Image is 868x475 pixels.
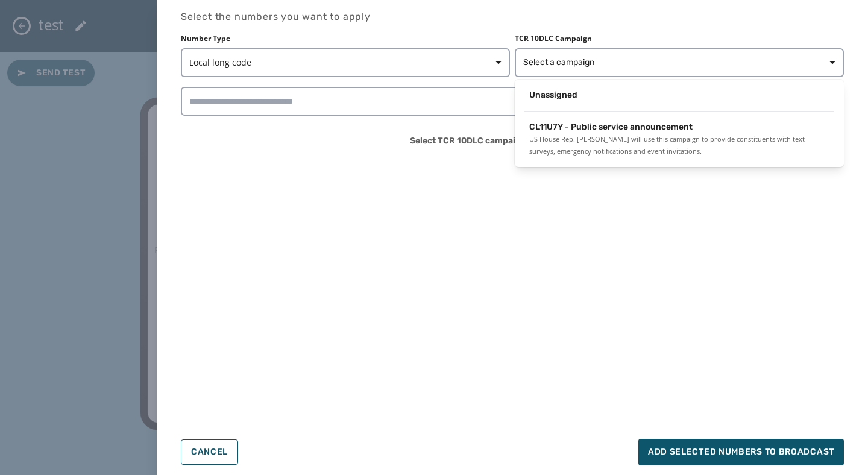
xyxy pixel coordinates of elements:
button: Select a campaign [515,48,844,77]
span: CL11U7Y - Public service announcement [529,121,693,133]
span: US House Rep. [PERSON_NAME] will use this campaign to provide constituents with text surveys, eme... [529,133,829,157]
span: Select a campaign [523,57,594,69]
div: Select a campaign [515,80,844,167]
span: Unassigned [529,89,577,101]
